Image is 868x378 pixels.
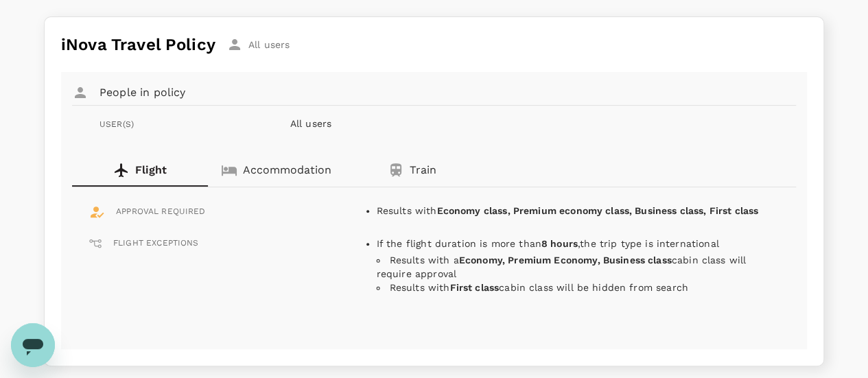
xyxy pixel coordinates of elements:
p: All users [290,117,736,130]
div: All users [226,36,290,53]
span: FLIGHT EXCEPTIONS [113,237,199,250]
h5: iNova Travel Policy [61,34,215,56]
span: USER(S) [99,119,134,129]
li: Results with [377,204,779,217]
h6: People in policy [99,83,185,102]
li: Results with cabin class will be hidden from search [377,281,779,294]
p: If the flight duration is more than , the trip type is international [377,237,779,250]
b: First class [449,282,499,293]
span: APPROVAL REQUIRED [116,205,206,219]
p: Accommodation [243,162,331,178]
b: Economy class, Premium economy class, Business class, First class [436,205,758,216]
li: Results with a cabin class will require approval [377,253,779,281]
b: Economy, Premium Economy, Business class [459,255,672,265]
b: 8 hours [541,238,578,249]
p: Train [410,162,436,178]
p: Flight [135,162,167,178]
iframe: Button to launch messaging window [11,323,55,367]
